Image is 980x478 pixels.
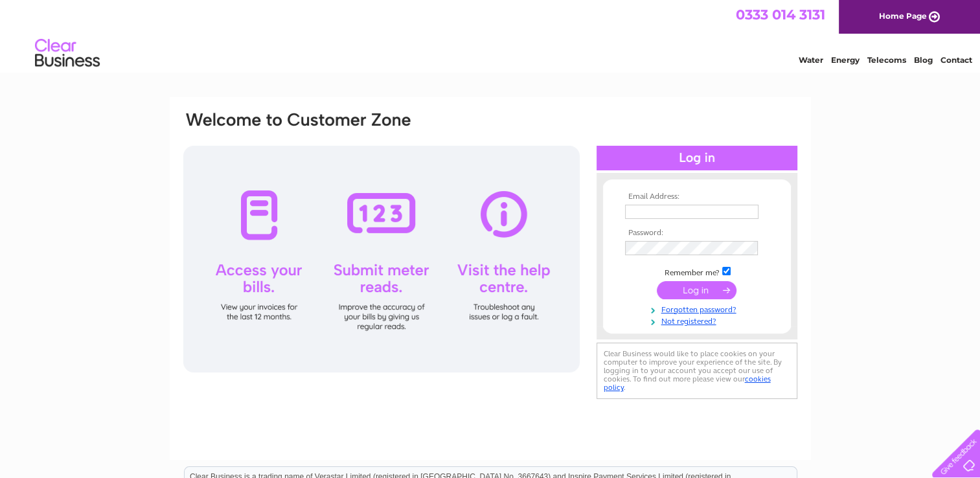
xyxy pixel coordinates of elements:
[867,55,906,65] a: Telecoms
[657,281,736,299] input: Submit
[604,374,771,392] a: cookies policy
[622,229,772,238] th: Password:
[940,55,972,65] a: Contact
[622,265,772,278] td: Remember me?
[597,343,797,399] div: Clear Business would like to place cookies on your computer to improve your experience of the sit...
[622,192,772,201] th: Email Address:
[625,302,772,315] a: Forgotten password?
[185,7,797,63] div: Clear Business is a trading name of Verastar Limited (registered in [GEOGRAPHIC_DATA] No. 3667643...
[799,55,823,65] a: Water
[914,55,933,65] a: Blog
[625,314,772,326] a: Not registered?
[831,55,860,65] a: Energy
[736,6,825,23] a: 0333 014 3131
[34,34,100,73] img: logo.png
